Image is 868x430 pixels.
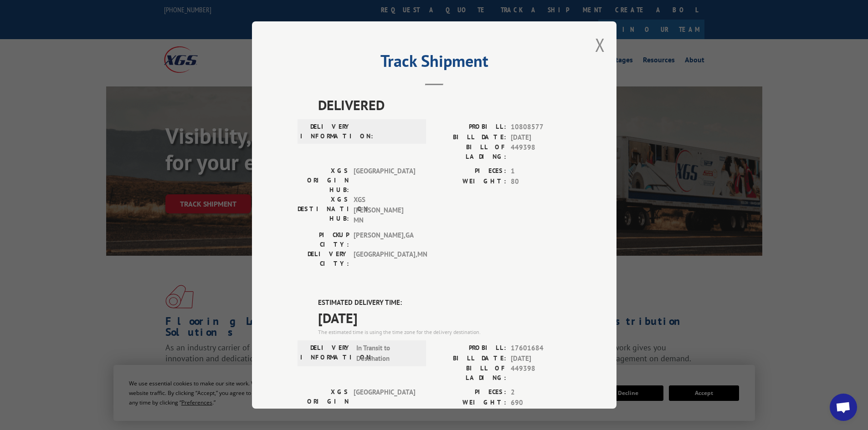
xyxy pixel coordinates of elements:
label: BILL OF LADING: [434,364,506,383]
span: 449398 [511,364,571,383]
button: Close modal [595,33,605,57]
span: [DATE] [511,354,571,364]
span: [GEOGRAPHIC_DATA] [354,166,415,195]
span: [GEOGRAPHIC_DATA] , MN [354,249,415,268]
span: DELIVERED [318,95,571,115]
span: XGS [PERSON_NAME] MN [354,195,415,226]
label: BILL OF LADING: [434,142,506,162]
label: PIECES: [434,387,506,398]
span: 1 [511,166,571,177]
label: DELIVERY INFORMATION: [300,343,352,364]
label: PROBILL: [434,343,506,354]
label: WEIGHT: [434,177,506,187]
label: PICKUP CITY: [298,230,349,249]
label: PROBILL: [434,122,506,132]
label: DELIVERY CITY: [298,249,349,268]
span: [DATE] [511,132,571,143]
span: 2 [511,387,571,398]
span: [GEOGRAPHIC_DATA] [354,387,415,416]
label: PIECES: [434,166,506,177]
label: WEIGHT: [434,398,506,408]
span: In Transit to Destination [356,343,418,364]
span: 449398 [511,142,571,162]
label: BILL DATE: [434,132,506,143]
span: 80 [511,177,571,187]
span: [PERSON_NAME] , GA [354,230,415,249]
span: [DATE] [318,308,571,328]
label: DELIVERY INFORMATION: [300,122,352,141]
span: 10808577 [511,122,571,132]
label: XGS DESTINATION HUB: [298,195,349,226]
h2: Track Shipment [298,55,571,72]
span: 690 [511,398,571,408]
div: The estimated time is using the time zone for the delivery destination. [318,328,571,336]
label: XGS ORIGIN HUB: [298,387,349,416]
label: XGS ORIGIN HUB: [298,166,349,195]
label: ESTIMATED DELIVERY TIME: [318,298,571,308]
span: 17601684 [511,343,571,354]
label: BILL DATE: [434,354,506,364]
div: Open chat [830,394,857,421]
